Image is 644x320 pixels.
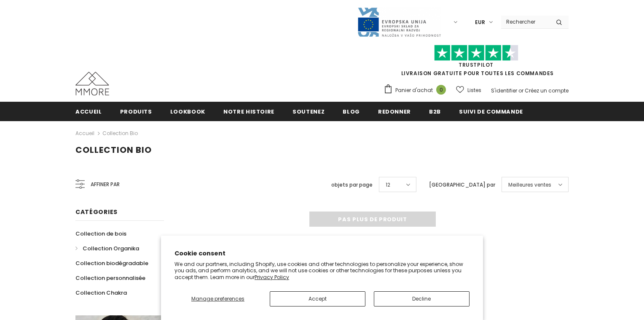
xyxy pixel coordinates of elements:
span: Produits [120,108,152,116]
span: Accueil [75,108,102,116]
a: Collection Bio [102,130,138,137]
img: Cas MMORE [75,72,109,95]
span: LIVRAISON GRATUITE POUR TOUTES LES COMMANDES [384,49,569,77]
span: Meilleures ventes [508,181,551,189]
a: S'identifier [491,87,517,94]
a: Créez un compte [525,87,569,94]
span: Collection biodégradable [75,259,148,267]
a: Accueil [75,128,94,138]
a: Collection biodégradable [75,256,148,271]
button: Manage preferences [174,291,261,306]
a: soutenez [292,102,325,121]
p: We and our partners, including Shopify, use cookies and other technologies to personalize your ex... [174,261,470,281]
a: Collection personnalisée [75,271,145,285]
span: Collection personnalisée [75,274,145,282]
span: Suivi de commande [459,108,523,116]
a: Listes [456,83,481,98]
span: Redonner [378,108,411,116]
a: Produits [120,102,152,121]
a: TrustPilot [459,61,494,68]
span: 0 [436,85,446,95]
span: or [518,87,523,94]
a: Privacy Policy [255,274,289,281]
button: Decline [374,291,470,306]
label: objets par page [331,181,373,189]
span: Collection Bio [75,144,152,156]
a: Suivi de commande [459,102,523,121]
input: Search Site [501,16,550,28]
a: Javni Razpis [357,18,441,25]
button: Accept [270,291,365,306]
span: EUR [475,18,485,27]
a: Collection Chakra [75,285,127,300]
span: B2B [429,108,441,116]
span: Collection Chakra [75,289,127,297]
span: soutenez [292,108,325,116]
span: Collection Organika [83,244,139,252]
span: Panier d'achat [395,86,433,95]
img: Faites confiance aux étoiles pilotes [434,45,518,61]
a: Redonner [378,102,411,121]
span: Collection de bois [75,230,126,238]
img: Javni Razpis [357,7,441,38]
a: Blog [343,102,360,121]
a: Accueil [75,102,102,121]
span: Catégories [75,208,118,216]
span: Manage preferences [191,295,244,302]
span: Lookbook [170,108,205,116]
a: Panier d'achat 0 [384,84,450,97]
label: [GEOGRAPHIC_DATA] par [429,181,495,189]
h2: Cookie consent [174,249,470,258]
a: Lookbook [170,102,205,121]
span: Notre histoire [223,108,274,116]
a: Collection de bois [75,226,126,241]
a: B2B [429,102,441,121]
span: Blog [343,108,360,116]
span: Listes [467,86,481,95]
a: Collection Organika [75,241,139,256]
a: Notre histoire [223,102,274,121]
span: Affiner par [91,180,120,189]
span: 12 [386,181,390,189]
